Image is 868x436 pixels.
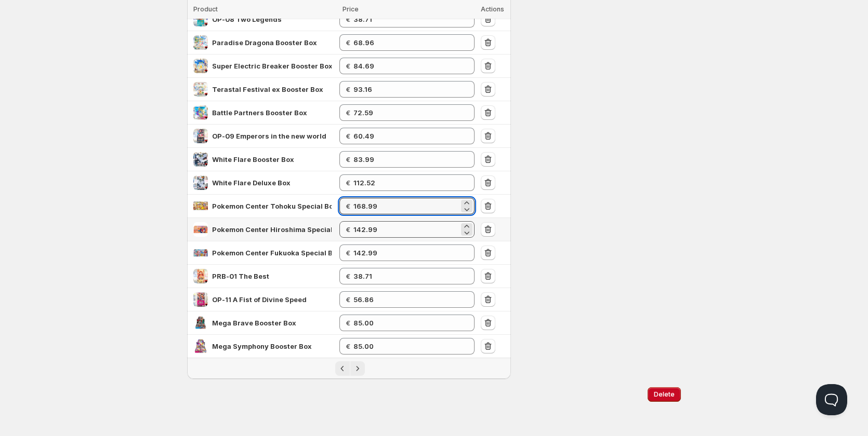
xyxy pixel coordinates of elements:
input: 180.00 [353,198,459,214]
nav: Pagination [187,358,511,379]
span: Product [193,5,218,13]
span: OP-11 A Fist of Divine Speed [212,295,307,304]
input: 64.95 [353,128,459,144]
button: Previous [335,361,350,376]
div: Battle Partners Booster Box [212,107,307,118]
strong: € [346,155,350,163]
span: Pokemon Center Fukuoka Special Box (Pre-order) [212,249,382,257]
strong: € [346,225,350,234]
input: 89.95 [353,315,459,331]
span: Pokemon Center Hiroshima Special Box (Pre-order) [212,225,388,234]
span: Mega Symphony Booster Box [212,342,312,350]
span: Paradise Dragona Booster Box [212,38,317,47]
strong: € [346,249,350,257]
span: PRB-01 The Best [212,272,269,280]
input: 69.95 [353,34,459,51]
div: PRB-01 The Best [212,271,269,281]
span: Super Electric Breaker Booster Box [212,62,333,70]
div: Paradise Dragona Booster Box [212,37,317,48]
iframe: Help Scout Beacon - Open [816,384,847,415]
strong: € [346,108,350,117]
span: Actions [481,5,504,13]
input: 99.95 [353,81,459,98]
strong: € [346,179,350,187]
div: Terastal Festival ex Booster Box [212,84,323,94]
div: OP-11 A Fist of Divine Speed [212,294,307,305]
span: White Flare Booster Box [212,155,294,163]
div: Super Electric Breaker Booster Box [212,61,332,71]
strong: € [346,132,350,140]
span: Mega Brave Booster Box [212,319,296,327]
strong: € [346,38,350,47]
strong: € [346,342,350,350]
input: 89.95 [353,338,459,355]
strong: € [346,85,350,93]
input: 59.95 [353,291,459,308]
div: OP-08 Two Legends [212,14,282,24]
div: Pokemon Center Tohoku Special Box (Pre-order) [212,201,332,211]
input: 94.95 [353,58,459,74]
div: OP-09 Emperors in the new world [212,131,326,141]
span: OP-09 Emperors in the new world [212,132,326,140]
span: Terastal Festival ex Booster Box [212,85,323,93]
input: 49.95 [353,11,459,28]
button: Next [350,361,365,376]
div: Mega Brave Booster Box [212,318,296,328]
button: Delete [648,387,681,402]
div: Pokemon Center Hiroshima Special Box (Pre-order) [212,224,332,235]
input: 99.95 [353,151,459,168]
strong: € [346,202,350,210]
div: Pokemon Center Fukuoka Special Box (Pre-order) [212,248,332,258]
strong: € [346,319,350,327]
div: Mega Symphony Booster Box [212,341,312,351]
div: White Flare Deluxe Box [212,178,291,188]
input: 74.95 [353,104,459,121]
span: White Flare Deluxe Box [212,179,291,187]
strong: € [346,272,350,280]
span: Pokemon Center Tohoku Special Box (Pre-order) [212,202,378,210]
span: Price [343,5,359,13]
input: 114.95 [353,174,459,191]
div: White Flare Booster Box [212,154,294,165]
strong: € [346,62,350,70]
input: 180.00 [353,244,459,261]
span: OP-08 Two Legends [212,15,282,23]
input: 44.95 [353,268,459,284]
strong: € [346,15,350,23]
input: 180.00 [353,221,459,238]
span: Battle Partners Booster Box [212,108,307,117]
span: Delete [654,390,675,399]
strong: € [346,295,350,304]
